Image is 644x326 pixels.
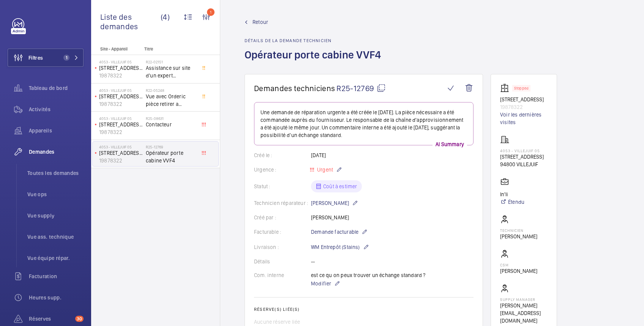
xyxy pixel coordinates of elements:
[99,149,143,157] p: [STREET_ADDRESS]
[99,116,143,121] p: 4053 - VILLEJUIF 05
[27,191,84,198] span: Vue ops
[500,148,544,153] p: 4053 - VILLEJUIF 05
[311,198,358,208] p: [PERSON_NAME]
[99,157,143,164] p: 19878322
[500,96,548,103] p: [STREET_ADDRESS]
[29,315,72,323] span: Réserves
[27,233,84,241] span: Vue ass. technique
[254,83,335,93] span: Demandes techniciens
[99,121,143,128] p: [STREET_ADDRESS]
[245,38,385,43] h2: Détails de la demande technicien
[146,93,196,108] span: Vue avec Orderic pièce retirer a deliverme
[99,64,143,72] p: [STREET_ADDRESS]
[29,294,84,301] span: Heures supp.
[29,127,84,134] span: Appareils
[500,103,548,111] p: 19878322
[146,88,196,93] h2: R22-05248
[28,54,43,61] span: Filtres
[311,280,331,287] span: Modifier
[99,88,143,93] p: 4053 - VILLEJUIF 05
[500,297,548,302] p: Supply manager
[500,233,537,240] p: [PERSON_NAME]
[500,198,524,206] a: Étendu
[99,128,143,136] p: 19878322
[500,263,537,267] p: CSM
[146,116,196,121] h2: R25-08631
[311,243,369,252] p: WM Entrepôt (Stains)
[253,18,268,26] span: Retour
[260,109,467,139] p: Une demande de réparation urgente a été créée le [DATE]. La pièce nécessaire a été commandée aupr...
[29,272,84,280] span: Facturation
[500,302,548,324] p: [PERSON_NAME][EMAIL_ADDRESS][DOMAIN_NAME]
[27,212,84,219] span: Vue supply
[146,64,196,79] span: Assistance sur site d'un expert réparateur pour le constat de réparation de la poulie de traction...
[63,55,69,61] span: 1
[146,121,196,128] span: Contacteur
[29,84,84,92] span: Tableau de bord
[8,49,84,67] button: Filtres1
[514,87,529,90] p: Stopped
[245,48,385,74] h1: Opérateur porte cabine VVF4
[500,267,537,275] p: [PERSON_NAME]
[146,149,196,164] span: Opérateur porte cabine VVF4
[75,316,84,322] span: 30
[99,100,143,108] p: 19878322
[500,83,512,93] img: elevator.svg
[100,12,161,31] span: Liste des demandes
[27,254,84,262] span: Vue équipe répar.
[99,93,143,100] p: [STREET_ADDRESS]
[500,111,548,126] a: Voir les dernières visites
[29,106,84,113] span: Activités
[336,83,386,93] span: R25-12769
[99,145,143,149] p: 4053 - VILLEJUIF 05
[29,148,84,156] span: Demandes
[500,161,544,168] p: 94800 VILLEJUIF
[144,46,194,52] p: Titre
[311,228,358,236] span: Demande facturable
[146,60,196,64] h2: R22-02151
[316,167,333,173] span: Urgent
[27,169,84,177] span: Toutes les demandes
[432,140,467,148] p: AI Summary
[500,153,544,161] p: [STREET_ADDRESS]
[254,307,474,312] h2: Réserve(s) liée(s)
[91,46,141,52] p: Site - Appareil
[99,72,143,79] p: 19878322
[500,191,524,198] p: In'li
[99,60,143,64] p: 4053 - VILLEJUIF 05
[146,145,196,149] h2: R25-12769
[500,228,537,233] p: Technicien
